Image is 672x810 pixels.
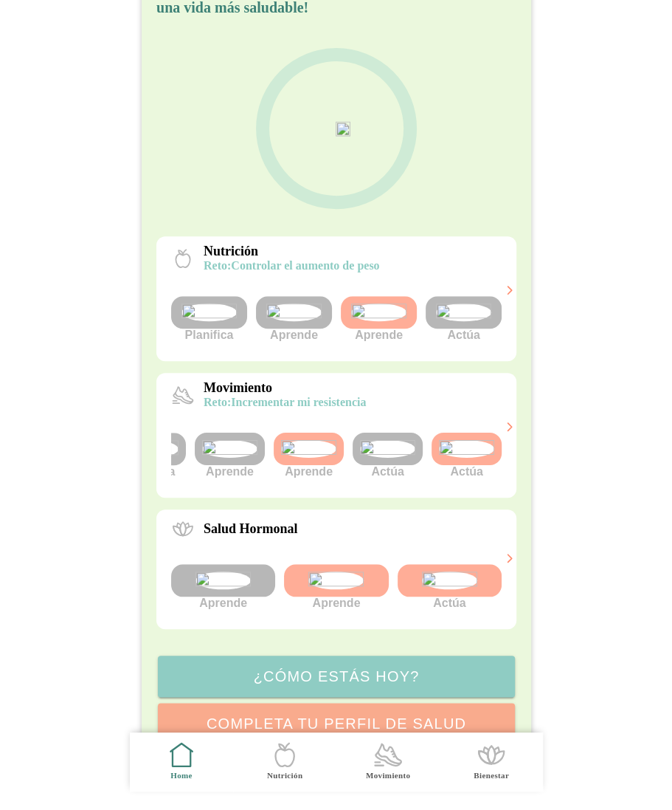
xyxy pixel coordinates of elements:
[353,433,423,478] div: Actúa
[204,259,231,272] span: reto:
[204,396,231,408] span: reto:
[365,770,409,781] ion-label: Movimiento
[284,564,388,610] div: Aprende
[266,770,302,781] ion-label: Nutrición
[341,296,417,342] div: Aprende
[158,656,515,697] ion-button: ¿Cómo estás hoy?
[158,703,515,744] ion-button: Completa tu perfil de salud
[256,296,332,342] div: Aprende
[116,433,186,478] div: Planifica
[274,433,344,478] div: Aprende
[204,244,380,259] p: Nutrición
[195,433,265,478] div: Aprende
[397,564,501,610] div: Actúa
[204,259,380,272] p: Controlar el aumento de peso
[432,433,502,478] div: Actúa
[171,296,247,342] div: Planifica
[474,770,509,781] ion-label: Bienestar
[170,770,193,781] ion-label: Home
[171,564,275,610] div: Aprende
[204,380,366,396] p: Movimiento
[426,296,502,342] div: Actúa
[204,396,366,409] p: Incrementar mi resistencia
[204,521,298,537] p: Salud Hormonal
